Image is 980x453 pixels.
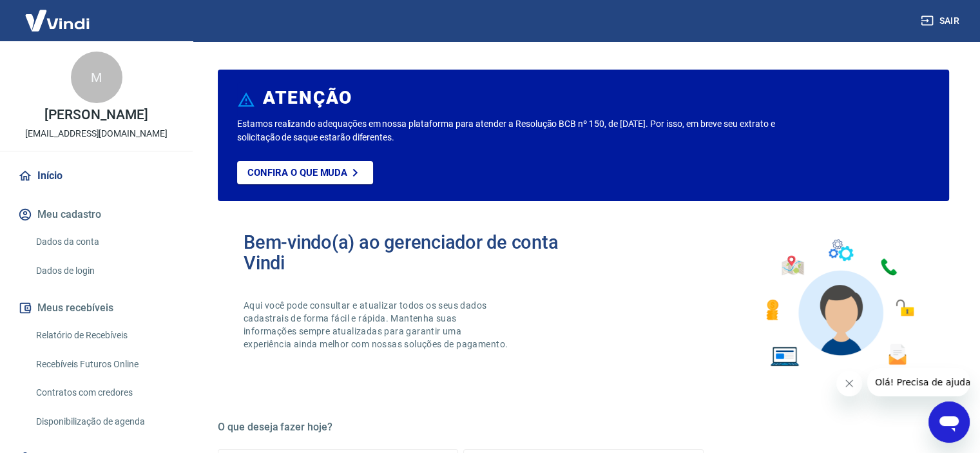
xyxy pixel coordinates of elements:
[15,162,177,190] a: Início
[15,294,177,322] button: Meus recebíveis
[25,127,168,140] p: [EMAIL_ADDRESS][DOMAIN_NAME]
[31,322,177,349] a: Relatório de Recebíveis
[15,1,99,40] img: Vindi
[31,351,177,378] a: Recebíveis Futuros Online
[247,167,347,178] p: Confira o que muda
[218,421,949,434] h5: O que deseja fazer hoje?
[44,108,148,122] p: [PERSON_NAME]
[31,258,177,284] a: Dados de login
[836,371,862,396] iframe: Fechar mensagem
[8,9,108,19] span: Olá! Precisa de ajuda?
[237,161,373,184] a: Confira o que muda
[754,232,923,374] img: Imagem de um avatar masculino com diversos icones exemplificando as funcionalidades do gerenciado...
[244,299,510,351] p: Aqui você pode consultar e atualizar todos os seus dados cadastrais de forma fácil e rápida. Mant...
[71,52,122,103] div: M
[31,229,177,255] a: Dados da conta
[15,200,177,229] button: Meu cadastro
[263,92,352,104] h6: ATENÇÃO
[31,380,177,406] a: Contratos com credores
[928,401,970,443] iframe: Botão para abrir a janela de mensagens
[244,232,584,273] h2: Bem-vindo(a) ao gerenciador de conta Vindi
[237,117,791,144] p: Estamos realizando adequações em nossa plataforma para atender a Resolução BCB nº 150, de [DATE]....
[867,368,970,396] iframe: Mensagem da empresa
[918,9,965,33] button: Sair
[31,409,177,435] a: Disponibilização de agenda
